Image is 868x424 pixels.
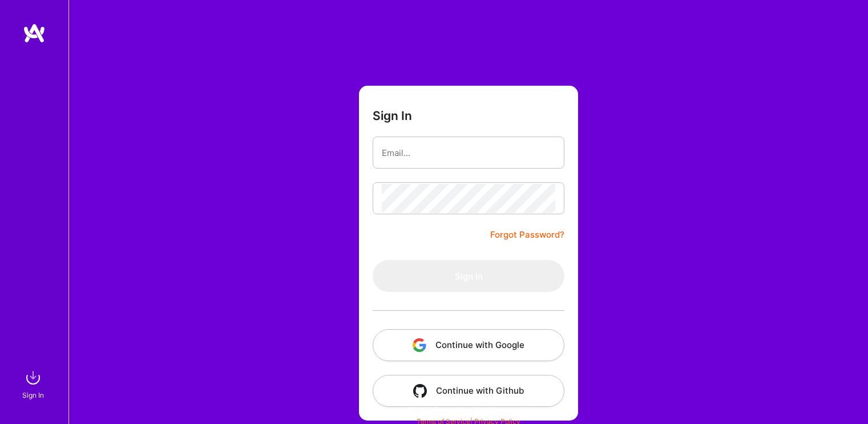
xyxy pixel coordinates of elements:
div: © 2025 ATeams Inc., All rights reserved. [68,395,868,423]
div: Sign In [22,389,44,401]
img: sign in [22,366,45,389]
img: logo [23,23,46,43]
button: Sign In [373,260,564,292]
button: Continue with Google [373,329,564,361]
h3: Sign In [373,109,412,123]
input: Email... [382,138,555,167]
a: sign inSign In [24,366,45,401]
img: icon [413,338,426,352]
a: Forgot Password? [490,228,564,242]
img: icon [413,384,427,398]
button: Continue with Github [373,375,564,407]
